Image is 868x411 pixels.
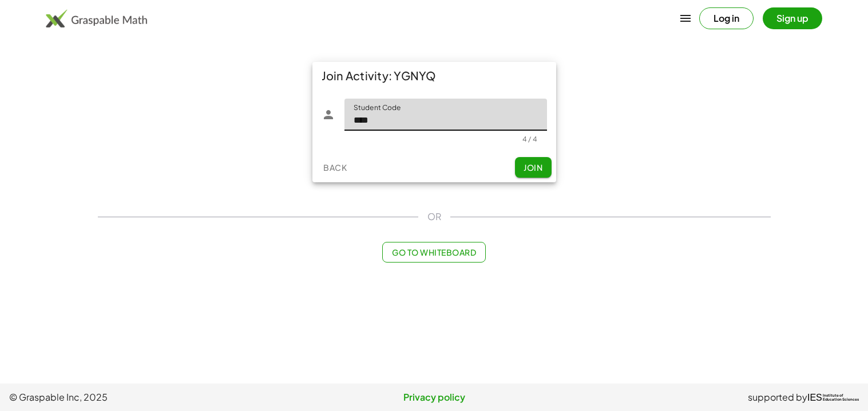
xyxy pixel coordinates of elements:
button: Log in [699,7,754,29]
span: Back [323,162,347,173]
button: Sign up [763,7,822,29]
span: supported by [748,390,807,404]
a: Privacy policy [292,390,576,404]
span: Go to Whiteboard [392,247,476,257]
span: Join [524,162,542,173]
span: © Graspable Inc, 2025 [9,390,292,404]
button: Go to Whiteboard [382,242,486,263]
button: Join [515,157,552,178]
div: 4 / 4 [522,135,538,143]
span: IES [807,392,822,403]
span: OR [427,210,441,224]
a: IESInstitute ofEducation Sciences [807,390,859,404]
button: Back [317,157,354,178]
span: Institute of Education Sciences [823,394,859,402]
div: Join Activity: YGNYQ [312,62,556,89]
